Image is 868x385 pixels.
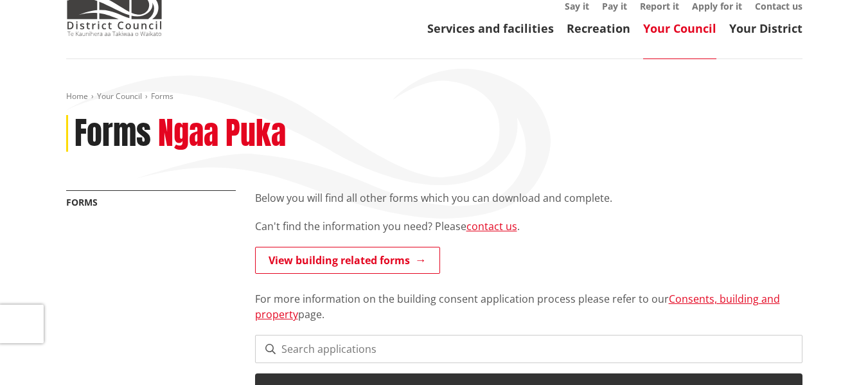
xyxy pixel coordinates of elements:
[66,91,88,102] a: Home
[809,331,855,377] iframe: Messenger Launcher
[158,115,286,152] h2: Ngaa Puka
[729,21,802,36] a: Your District
[567,21,630,36] a: Recreation
[643,21,716,36] a: Your Council
[255,292,780,321] a: Consents, building and property
[427,21,554,36] a: Services and facilities
[255,276,802,322] p: For more information on the building consent application process please refer to our page.
[75,115,151,152] h1: Forms
[66,91,802,102] nav: breadcrumb
[151,91,173,102] span: Forms
[255,219,802,234] p: Can't find the information you need? Please .
[255,190,802,206] p: Below you will find all other forms which you can download and complete.
[66,196,98,208] a: Forms
[255,247,440,274] a: View building related forms
[255,335,802,363] input: Search applications
[466,219,517,233] a: contact us
[97,91,142,102] a: Your Council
